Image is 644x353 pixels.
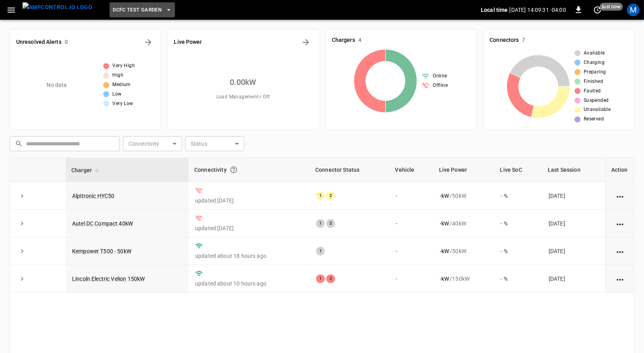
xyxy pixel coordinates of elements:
[440,247,449,255] p: - kW
[112,62,135,70] span: Very High
[434,158,495,182] th: Live Power
[605,158,634,182] th: Action
[440,220,488,227] div: / 40 kW
[542,265,605,293] td: [DATE]
[481,6,508,14] p: Local time
[300,36,312,49] button: Energy Overview
[326,274,335,283] div: 2
[615,247,625,255] div: action cell options
[390,237,434,265] td: -
[195,252,303,260] p: updated about 18 hours ago
[332,36,355,45] h6: Chargers
[591,4,604,16] button: set refresh interval
[390,158,434,182] th: Vehicle
[584,106,610,114] span: Unavailable
[495,265,542,293] td: - %
[542,158,605,182] th: Last Session
[440,220,449,227] p: - kW
[72,248,131,254] a: Kempower T500 - 50kW
[440,247,488,255] div: / 50 kW
[440,192,449,200] p: - kW
[72,193,114,199] a: Alpitronic HYC50
[16,273,28,285] button: expand row
[16,218,28,229] button: expand row
[584,49,605,57] span: Available
[584,78,603,86] span: Finished
[195,197,303,205] p: updated [DATE]
[65,38,68,47] h6: 0
[174,38,202,47] h6: Live Power
[584,68,606,76] span: Preparing
[194,163,304,177] div: Connectivity
[110,2,175,18] button: DCFC Test Garden
[390,265,434,293] td: -
[112,90,121,98] span: Low
[584,59,605,67] span: Charging
[440,192,488,200] div: / 50 kW
[584,97,609,105] span: Suspended
[230,76,257,88] h6: 0.00 kW
[113,6,162,15] span: DCFC Test Garden
[326,192,335,200] div: 2
[22,2,92,12] img: ampcontrol.io logo
[615,275,625,283] div: action cell options
[316,192,325,200] div: 1
[542,182,605,210] td: [DATE]
[522,36,525,45] h6: 7
[326,219,335,228] div: 2
[495,158,542,182] th: Live SoC
[433,72,447,80] span: Online
[227,163,241,177] button: Connection between the charger and our software.
[16,190,28,202] button: expand row
[495,182,542,210] td: - %
[440,275,449,283] p: - kW
[615,192,625,200] div: action cell options
[112,81,130,89] span: Medium
[615,220,625,227] div: action cell options
[216,93,270,101] span: Load Management = Off
[112,71,123,79] span: High
[584,115,604,123] span: Reserved
[71,165,102,175] span: Charger
[358,36,361,45] h6: 4
[310,158,390,182] th: Connector Status
[584,87,601,95] span: Faulted
[316,247,325,255] div: 1
[390,210,434,237] td: -
[490,36,519,45] h6: Connectors
[316,274,325,283] div: 1
[16,245,28,257] button: expand row
[316,219,325,228] div: 1
[495,210,542,237] td: - %
[390,182,434,210] td: -
[542,210,605,237] td: [DATE]
[440,275,488,283] div: / 150 kW
[72,220,133,227] a: Autel DC Compact 40kW
[627,4,640,16] div: profile-icon
[510,6,566,14] p: [DATE] 14:09:31 -04:00
[72,276,145,282] a: Lincoln Electric Velion 150kW
[195,224,303,232] p: updated [DATE]
[142,36,154,49] button: All Alerts
[16,38,61,47] h6: Unresolved Alerts
[433,82,448,90] span: Offline
[195,280,303,287] p: updated about 10 hours ago
[112,100,133,108] span: Very Low
[600,3,623,11] span: just now
[495,237,542,265] td: - %
[542,237,605,265] td: [DATE]
[47,81,67,89] p: No data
